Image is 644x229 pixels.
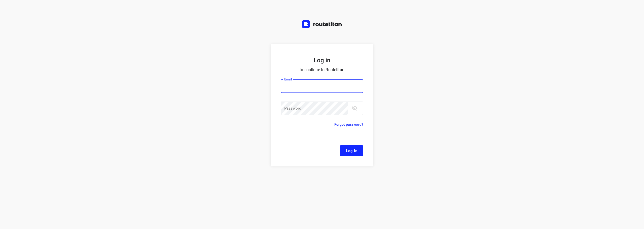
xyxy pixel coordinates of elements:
p: Forgot password? [334,121,363,127]
button: toggle password visibility [350,103,360,113]
img: Routetitan [302,20,342,28]
h5: Log in [281,56,363,64]
button: Log In [340,145,363,156]
p: to continue to Routetitan [281,66,363,73]
span: Log In [346,148,357,154]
